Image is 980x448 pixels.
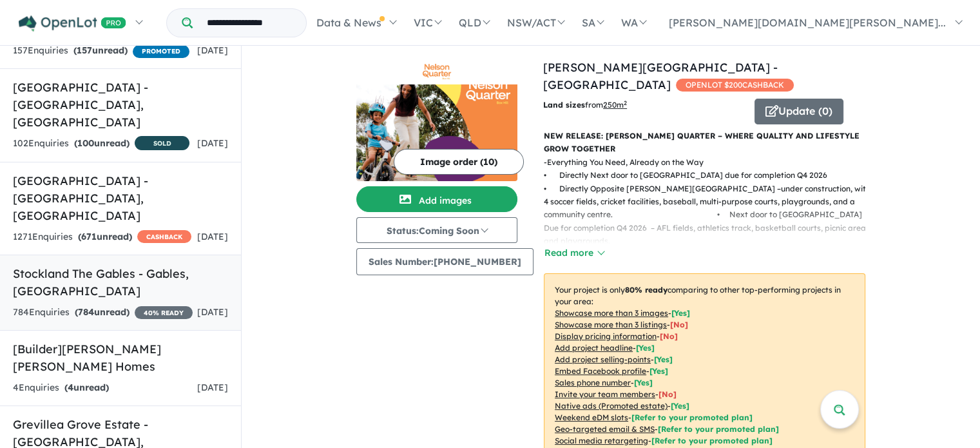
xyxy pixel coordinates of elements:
u: Invite your team members [555,389,655,399]
u: Display pricing information [555,331,657,341]
b: 80 % ready [625,285,668,295]
span: 4 [68,382,73,393]
input: Try estate name, suburb, builder or developer [195,9,303,37]
div: 102 Enquir ies [13,136,189,152]
span: [ Yes ] [654,355,673,364]
span: [DATE] [197,382,228,393]
button: Add images [356,186,517,212]
span: SOLD [135,136,189,150]
span: [DATE] [197,137,228,149]
span: [Refer to your promoted plan] [658,424,779,434]
span: [ Yes ] [649,366,668,376]
span: 157 [77,44,92,56]
div: 784 Enquir ies [13,305,193,320]
div: 157 Enquir ies [13,43,189,59]
span: [Refer to your promoted plan] [651,436,773,445]
p: NEW RELEASE: [PERSON_NAME] QUARTER – WHERE QUALITY AND LIFESTYLE GROW TOGETHER [544,130,865,156]
span: [PERSON_NAME][DOMAIN_NAME][PERSON_NAME]... [669,16,946,29]
span: [DATE] [197,44,228,56]
span: [ No ] [670,320,688,329]
b: Land sizes [543,100,585,110]
u: Weekend eDM slots [555,413,628,422]
span: [ No ] [658,389,677,399]
span: [DATE] [197,306,228,318]
span: OPENLOT $ 200 CASHBACK [676,79,794,92]
strong: ( unread) [64,382,109,393]
span: [ Yes ] [671,308,690,318]
div: 4 Enquir ies [13,380,109,396]
span: [ Yes ] [636,343,655,353]
p: - Everything You Need, Already on the Way • Directly Next door to [GEOGRAPHIC_DATA] due for compl... [544,156,876,287]
u: Add project selling-points [555,355,651,364]
img: Openlot PRO Logo White [19,15,126,32]
span: 671 [81,231,97,242]
button: Sales Number:[PHONE_NUMBER] [356,248,533,275]
u: Native ads (Promoted estate) [555,401,668,411]
button: Status:Coming Soon [356,217,517,243]
u: Showcase more than 3 listings [555,320,667,329]
strong: ( unread) [75,306,130,318]
span: [Yes] [671,401,689,411]
img: Nelson Quarter Estate - Box Hill Logo [361,64,512,79]
span: PROMOTED [133,45,189,58]
span: [Refer to your promoted plan] [631,413,753,422]
span: CASHBACK [137,230,191,243]
strong: ( unread) [78,231,132,242]
h5: [Builder] [PERSON_NAME] [PERSON_NAME] Homes [13,340,228,375]
button: Image order (10) [394,149,524,175]
strong: ( unread) [74,137,130,149]
u: Sales phone number [555,378,631,387]
p: from [543,99,745,112]
img: Nelson Quarter Estate - Box Hill [356,84,517,181]
span: 40 % READY [135,306,193,319]
span: 100 [77,137,94,149]
div: 1271 Enquir ies [13,229,191,245]
h5: Stockland The Gables - Gables , [GEOGRAPHIC_DATA] [13,265,228,300]
a: Nelson Quarter Estate - Box Hill LogoNelson Quarter Estate - Box Hill [356,59,517,181]
span: [DATE] [197,231,228,242]
h5: [GEOGRAPHIC_DATA] - [GEOGRAPHIC_DATA] , [GEOGRAPHIC_DATA] [13,79,228,131]
u: Add project headline [555,343,633,353]
strong: ( unread) [73,44,128,56]
span: [ No ] [660,331,678,341]
u: Social media retargeting [555,436,648,445]
button: Update (0) [754,99,843,124]
u: Embed Facebook profile [555,366,646,376]
span: 784 [78,306,94,318]
u: Showcase more than 3 images [555,308,668,318]
u: 250 m [603,100,627,110]
sup: 2 [624,99,627,106]
u: Geo-targeted email & SMS [555,424,655,434]
span: [ Yes ] [634,378,653,387]
a: [PERSON_NAME][GEOGRAPHIC_DATA] - [GEOGRAPHIC_DATA] [543,60,778,92]
h5: [GEOGRAPHIC_DATA] - [GEOGRAPHIC_DATA] , [GEOGRAPHIC_DATA] [13,172,228,224]
button: Read more [544,246,604,260]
